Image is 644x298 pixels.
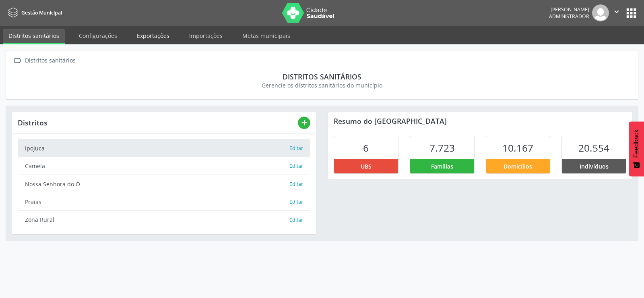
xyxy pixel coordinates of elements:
span: 20.554 [578,141,609,154]
div: Resumo do [GEOGRAPHIC_DATA] [328,112,632,130]
div: Zona Rural [25,215,289,224]
a: Nossa Senhora do Ó Editar [18,175,310,193]
button: Editar [289,198,303,206]
span: Indivíduos [580,162,609,171]
div: Gerencie os distritos sanitários do município [17,81,627,90]
span: Famílias [431,162,453,171]
div: Distritos sanitários [17,72,627,81]
button: Editar [289,180,303,188]
button: Editar [289,144,303,152]
a: Camela Editar [18,157,310,175]
a: Importações [184,29,228,43]
div: Nossa Senhora do Ó [25,180,289,188]
a: Configurações [73,29,123,43]
a: Ipojuca Editar [18,139,310,157]
i: add [300,118,309,127]
button: apps [624,6,638,20]
span: Gestão Municipal [21,9,62,16]
span: 6 [363,141,369,154]
a:  Distritos sanitários [12,55,77,67]
i:  [12,55,23,67]
span: Feedback [633,129,640,158]
span: Domicílios [504,162,532,171]
div: Distritos [18,118,298,127]
a: Gestão Municipal [6,6,62,19]
span: 10.167 [502,141,533,154]
button: Feedback - Mostrar pesquisa [629,121,644,176]
div: Praias [25,198,289,206]
button:  [609,4,624,21]
button: add [298,117,310,129]
div: Ipojuca [25,144,289,152]
button: Editar [289,216,303,224]
button: Editar [289,162,303,170]
div: Distritos sanitários [23,55,77,67]
a: Praias Editar [18,193,310,211]
div: Camela [25,162,289,170]
a: Zona Rural Editar [18,211,310,228]
span: Administrador [549,13,589,20]
a: Distritos sanitários [3,29,65,44]
a: Metas municipais [237,29,296,43]
div: [PERSON_NAME] [549,6,589,13]
i:  [612,7,621,16]
img: img [592,4,609,21]
span: UBS [361,162,372,171]
a: Exportações [131,29,175,43]
span: 7.723 [429,141,455,154]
